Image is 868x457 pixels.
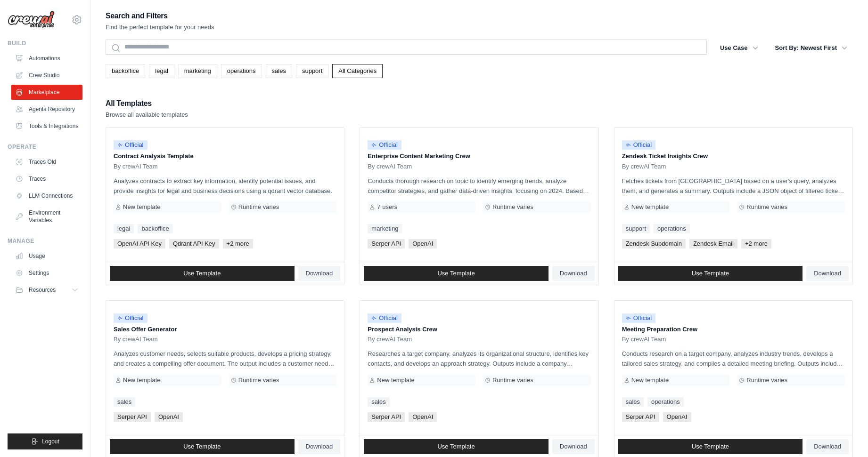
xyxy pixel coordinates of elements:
a: backoffice [138,224,172,233]
p: Conducts research on a target company, analyzes industry trends, develops a tailored sales strate... [622,349,845,369]
span: Download [814,270,841,277]
span: Download [560,270,587,277]
span: Qdrant API Key [169,239,219,249]
a: operations [654,224,690,233]
a: Traces Old [11,154,82,169]
button: Sort By: Newest First [770,40,853,56]
a: Download [806,439,849,454]
span: Runtime varies [746,377,787,384]
p: Browse all available templates [106,110,188,120]
a: Crew Studio [11,68,82,83]
span: Official [368,313,401,323]
span: OpenAI [663,412,691,422]
span: Runtime varies [492,203,533,211]
p: Conducts thorough research on topic to identify emerging trends, analyze competitor strategies, a... [368,176,590,196]
a: Download [806,266,849,281]
span: New template [631,377,669,384]
a: Use Template [110,439,295,454]
a: Download [298,266,341,281]
a: sales [114,397,135,407]
p: Contract Analysis Template [114,152,336,161]
a: All Categories [332,64,383,78]
a: Download [552,266,595,281]
div: Manage [8,237,82,245]
a: marketing [368,224,402,233]
p: Analyzes contracts to extract key information, identify potential issues, and provide insights fo... [114,176,336,196]
a: legal [149,64,174,78]
p: Fetches tickets from [GEOGRAPHIC_DATA] based on a user's query, analyzes them, and generates a su... [622,176,845,196]
span: OpenAI API Key [114,239,165,249]
span: Logout [42,438,59,445]
div: Build [8,40,82,47]
span: Zendesk Email [689,239,737,249]
span: +2 more [741,239,771,249]
span: New template [123,203,160,211]
a: Download [552,439,595,454]
p: Analyzes customer needs, selects suitable products, develops a pricing strategy, and creates a co... [114,349,336,369]
a: Use Template [364,266,549,281]
span: By crewAI Team [622,336,666,343]
span: Runtime varies [492,377,533,384]
a: operations [221,64,262,78]
button: Use Case [714,40,764,56]
button: Resources [11,282,82,297]
span: Official [368,140,401,150]
span: By crewAI Team [622,163,666,170]
a: LLM Connections [11,188,82,203]
a: Traces [11,171,82,186]
span: 7 users [377,203,397,211]
span: Download [306,443,333,450]
span: Official [622,313,656,323]
a: Download [298,439,341,454]
a: legal [114,224,134,233]
span: Serper API [368,412,405,422]
a: support [296,64,328,78]
p: Meeting Preparation Crew [622,325,845,334]
p: Prospect Analysis Crew [368,325,590,334]
span: Official [114,140,147,150]
a: Agents Repository [11,102,82,117]
a: Tools & Integrations [11,119,82,134]
p: Find the perfect template for your needs [106,23,214,32]
span: Runtime varies [238,203,279,211]
a: Use Template [618,266,803,281]
p: Researches a target company, analyzes its organizational structure, identifies key contacts, and ... [368,349,590,369]
a: Marketplace [11,85,82,100]
a: sales [368,397,389,407]
span: Use Template [692,443,729,450]
span: Serper API [368,239,405,249]
a: Use Template [364,439,549,454]
span: New template [377,377,414,384]
span: Download [814,443,841,450]
a: sales [622,397,644,407]
a: Automations [11,51,82,66]
button: Logout [8,433,82,449]
span: Download [306,270,333,277]
span: New template [631,203,669,211]
span: By crewAI Team [114,336,158,343]
span: Use Template [437,443,475,450]
span: Download [560,443,587,450]
span: Official [114,313,147,323]
span: Zendesk Subdomain [622,239,686,249]
p: Sales Offer Generator [114,325,336,334]
span: Resources [29,286,56,294]
a: marketing [178,64,217,78]
span: By crewAI Team [114,163,158,170]
a: operations [647,397,684,407]
span: Runtime varies [238,377,279,384]
a: Use Template [618,439,803,454]
span: Official [622,140,656,150]
span: +2 more [223,239,253,249]
span: Runtime varies [746,203,787,211]
span: OpenAI [409,239,437,249]
span: Use Template [692,270,729,277]
img: Logo [8,11,55,29]
span: Use Template [183,270,221,277]
a: Environment Variables [11,205,82,228]
h2: All Templates [106,97,188,110]
div: Operate [8,143,82,151]
span: OpenAI [409,412,437,422]
a: Settings [11,265,82,281]
a: support [622,224,650,233]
